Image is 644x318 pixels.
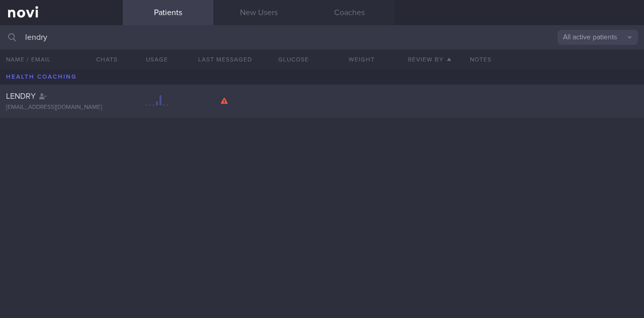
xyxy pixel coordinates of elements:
button: Review By [395,49,463,70]
div: [EMAIL_ADDRESS][DOMAIN_NAME] [6,104,117,111]
button: Chats [83,49,123,70]
button: Weight [328,49,395,70]
button: Glucose [259,49,327,70]
div: Usage [123,49,191,70]
button: All active patients [557,30,638,45]
button: Last Messaged [191,49,259,70]
span: LENDRY [6,92,36,100]
div: Notes [464,49,644,70]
